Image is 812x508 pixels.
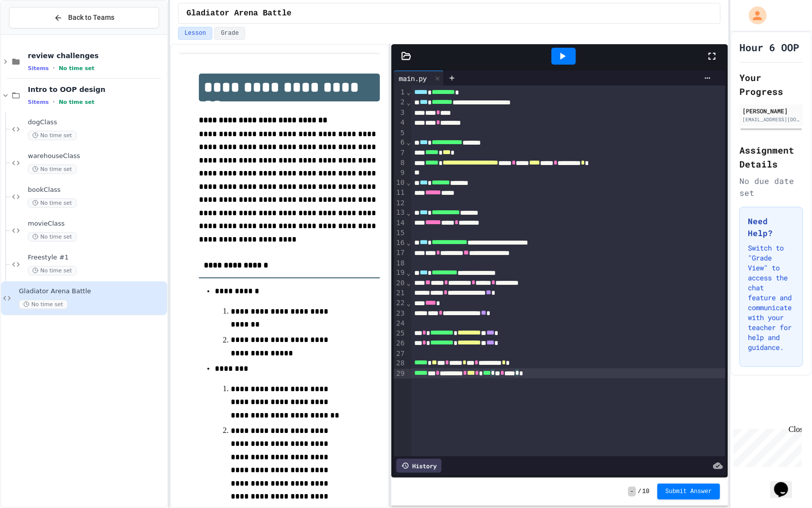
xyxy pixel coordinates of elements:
[28,118,165,127] span: dogClass
[394,178,406,188] div: 10
[28,99,49,105] span: 5 items
[28,152,165,161] span: warehouseClass
[739,40,799,54] h1: Hour 6 OOP
[394,238,406,248] div: 16
[657,484,720,500] button: Submit Answer
[28,220,165,228] span: movieClass
[394,358,406,368] div: 28
[770,468,802,498] iframe: chat widget
[406,88,411,96] span: Fold line
[742,116,800,123] div: [EMAIL_ADDRESS][DOMAIN_NAME]
[394,148,406,158] div: 7
[69,12,115,23] span: Back to Teams
[394,228,406,238] div: 15
[394,87,406,97] div: 1
[394,208,406,218] div: 13
[394,218,406,228] div: 14
[53,64,55,72] span: •
[394,97,406,107] div: 2
[178,27,212,40] button: Lesson
[59,65,94,72] span: No time set
[394,108,406,118] div: 3
[28,198,77,208] span: No time set
[739,175,803,199] div: No due date set
[394,309,406,319] div: 23
[28,85,165,94] span: Intro to OOP design
[406,239,411,247] span: Fold line
[638,488,641,496] span: /
[394,188,406,198] div: 11
[59,99,94,105] span: No time set
[628,487,635,497] span: -
[665,488,712,496] span: Submit Answer
[394,329,406,339] div: 25
[394,198,406,208] div: 12
[28,232,77,242] span: No time set
[729,425,802,467] iframe: chat widget
[642,488,649,496] span: 10
[394,278,406,288] div: 20
[53,98,55,106] span: •
[394,118,406,128] div: 4
[19,287,165,296] span: Gladiator Arena Battle
[406,98,411,106] span: Fold line
[28,51,165,60] span: review challenges
[394,71,444,85] div: main.py
[742,106,800,115] div: [PERSON_NAME]
[28,131,77,140] span: No time set
[214,27,245,40] button: Grade
[394,158,406,168] div: 8
[4,4,69,63] div: Chat with us now!Close
[394,248,406,258] div: 17
[394,138,406,148] div: 6
[28,254,165,262] span: Freestyle #1
[9,7,159,28] button: Back to Teams
[406,279,411,287] span: Fold line
[748,243,795,352] p: Switch to "Grade View" to access the chat feature and communicate with your teacher for help and ...
[186,7,291,19] span: Gladiator Arena Battle
[394,268,406,278] div: 19
[28,266,77,275] span: No time set
[394,298,406,308] div: 22
[406,138,411,146] span: Fold line
[28,65,49,72] span: 5 items
[394,168,406,178] div: 9
[394,258,406,268] div: 18
[406,209,411,217] span: Fold line
[738,4,769,27] div: My Account
[19,300,68,309] span: No time set
[394,369,406,379] div: 29
[28,186,165,194] span: bookClass
[406,299,411,307] span: Fold line
[394,288,406,298] div: 21
[748,215,795,239] h3: Need Help?
[394,349,406,359] div: 27
[406,269,411,277] span: Fold line
[396,459,442,473] div: History
[406,178,411,186] span: Fold line
[394,319,406,329] div: 24
[739,143,803,171] h2: Assignment Details
[394,128,406,138] div: 5
[394,73,432,84] div: main.py
[28,165,77,174] span: No time set
[394,339,406,348] div: 26
[739,71,803,98] h2: Your Progress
